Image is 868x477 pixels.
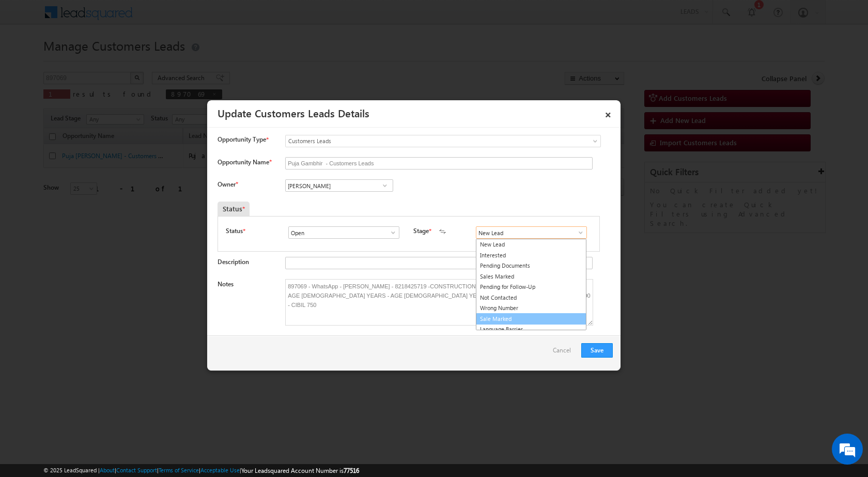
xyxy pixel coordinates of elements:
a: Terms of Service [159,467,199,473]
a: Update Customers Leads Details [218,105,369,120]
a: Cancel [553,343,576,363]
a: Not Contacted [476,293,586,303]
button: Save [581,343,613,358]
a: Wrong Number [476,303,586,314]
span: © 2025 LeadSquared | | | | | [43,466,359,475]
div: Chat with us now [54,54,174,68]
a: Show All Items [384,227,397,238]
label: Description [218,258,249,266]
a: Sales Marked [476,271,586,282]
a: Show All Items [378,180,391,191]
span: Your Leadsquared Account Number is [241,467,359,474]
label: Stage [413,226,429,236]
a: Acceptable Use [200,467,240,473]
a: About [100,467,115,473]
input: Type to Search [285,179,393,192]
a: × [599,104,617,122]
textarea: Type your message and hit 'Enter' [13,96,189,310]
a: Customers Leads [285,135,601,147]
em: Start Chat [141,318,188,332]
div: Minimize live chat window [169,5,194,30]
span: Customers Leads [286,136,559,146]
label: Notes [218,280,234,288]
a: Pending for Follow-Up [476,282,586,293]
img: d_60004797649_company_0_60004797649 [18,54,43,68]
a: Pending Documents [476,260,586,271]
div: Status [218,202,250,216]
input: Type to Search [476,226,587,239]
a: New Lead [476,239,586,250]
input: Type to Search [288,226,399,239]
a: Contact Support [116,467,157,473]
a: Show All Items [571,227,584,238]
label: Opportunity Name [218,158,271,166]
a: Sale Marked [476,313,586,325]
span: Opportunity Type [218,135,266,144]
a: Language Barrier [476,324,586,335]
label: Status [226,226,243,236]
label: Owner [218,180,238,188]
a: Interested [476,250,586,261]
span: 77516 [344,467,359,474]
